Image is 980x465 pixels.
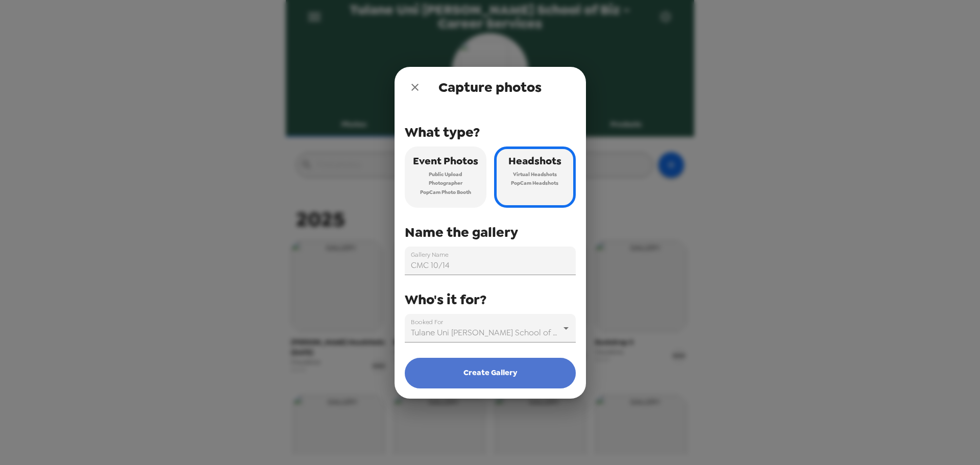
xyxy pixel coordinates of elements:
label: Booked For [411,317,443,326]
span: Public Upload [429,170,462,179]
span: Name the gallery [405,223,518,241]
span: What type? [405,123,480,141]
button: close [405,77,425,97]
label: Gallery Name [411,250,449,259]
span: Virtual Headshots [513,170,557,179]
span: Who's it for? [405,290,486,309]
span: PopCam Headshots [511,179,558,188]
button: HeadshotsVirtual HeadshotsPopCam Headshots [494,146,576,208]
span: Event Photos [413,152,478,170]
div: Tulane Uni [PERSON_NAME] School of Biz - Career Services [405,314,576,342]
span: PopCam Photo Booth [420,188,471,197]
span: Headshots [508,152,561,170]
button: Create Gallery [405,358,576,388]
button: Event PhotosPublic UploadPhotographerPopCam Photo Booth [405,146,486,208]
span: Photographer [429,179,462,188]
span: Capture photos [438,78,542,96]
